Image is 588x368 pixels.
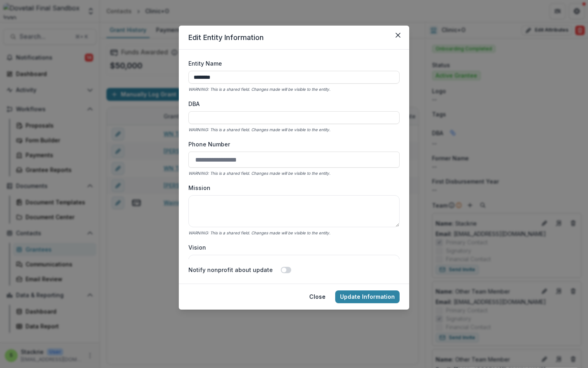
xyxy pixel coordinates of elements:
i: WARNING: This is a shared field. Changes made will be visible to the entity. [188,87,330,92]
label: Entity Name [188,59,395,68]
label: Mission [188,184,395,192]
label: Vision [188,243,395,252]
button: Update Information [335,290,400,303]
i: WARNING: This is a shared field. Changes made will be visible to the entity. [188,127,330,132]
header: Edit Entity Information [179,26,409,50]
button: Close [392,29,404,42]
button: Close [304,290,330,303]
label: Notify nonprofit about update [188,266,273,274]
label: Phone Number [188,140,395,148]
label: DBA [188,100,395,108]
i: WARNING: This is a shared field. Changes made will be visible to the entity. [188,171,330,176]
i: WARNING: This is a shared field. Changes made will be visible to the entity. [188,230,330,235]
